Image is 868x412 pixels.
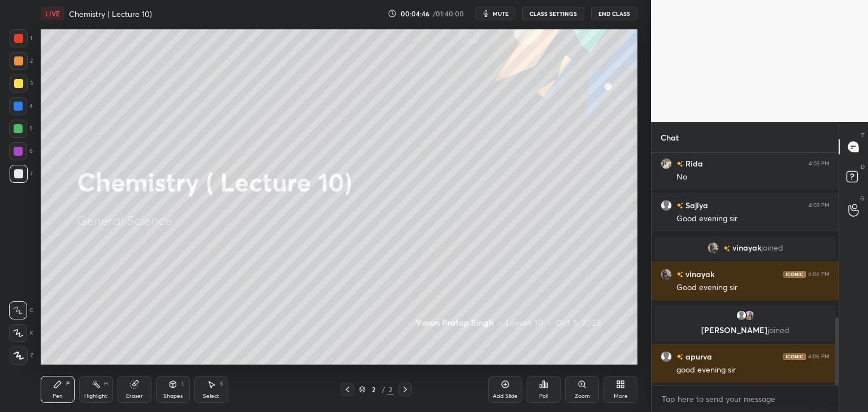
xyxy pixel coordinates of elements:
div: / [381,386,385,393]
div: 4:03 PM [809,160,830,167]
div: No [676,172,830,183]
div: 4:03 PM [809,202,830,209]
div: Good evening sir [676,282,830,293]
img: iconic-dark.1390631f.png [783,353,806,360]
img: no-rating-badge.077c3623.svg [723,246,730,252]
span: joined [767,325,789,335]
img: default.png [661,200,672,211]
img: f3875319d93b418790e5bcd3c757cca3.jpg [661,269,672,280]
button: CLASS SETTINGS [522,7,584,20]
img: iconic-dark.1390631f.png [783,271,806,278]
img: no-rating-badge.077c3623.svg [676,161,683,167]
div: 2 [387,384,394,395]
p: D [861,163,865,171]
h4: Chemistry ( Lecture 10) [69,8,152,19]
div: Poll [539,393,548,399]
div: Add Slide [493,393,518,399]
div: grid [652,153,839,385]
div: 4:06 PM [808,353,830,360]
div: Select [203,393,219,399]
img: f3875319d93b418790e5bcd3c757cca3.jpg [708,242,719,253]
h6: apurva [683,350,712,362]
div: More [614,393,628,399]
p: T [861,131,865,139]
h6: vinayak [683,268,714,280]
img: no-rating-badge.077c3623.svg [676,203,683,209]
span: vinayak [732,243,761,252]
div: S [220,381,223,387]
img: no-rating-badge.077c3623.svg [676,354,683,360]
div: 4 [9,97,33,115]
img: 324b7ae3f6e84dbbb3632ae0ad1a0089.jpg [661,158,672,169]
img: no-rating-badge.077c3623.svg [676,271,683,278]
span: mute [493,10,509,17]
h6: Rida [683,157,703,169]
div: 3 [10,74,33,93]
div: Z [10,347,33,365]
p: [PERSON_NAME] [661,326,829,335]
div: 5 [9,120,33,138]
div: Highlight [84,393,107,399]
div: 2 [368,386,379,393]
div: 4:04 PM [808,271,830,278]
button: mute [475,7,515,20]
div: Zoom [575,393,590,399]
div: 6 [9,142,33,160]
div: C [9,301,33,319]
img: default.png [736,310,747,321]
div: L [181,381,185,387]
div: 7 [10,165,33,183]
img: default.png [661,351,672,362]
div: Good evening sir [676,213,830,225]
p: Chat [652,122,688,152]
span: joined [761,243,783,252]
div: good evening sir [676,365,830,376]
div: Eraser [126,393,143,399]
div: LIVE [41,7,64,20]
p: G [860,194,865,203]
div: H [104,381,108,387]
div: P [66,381,70,387]
div: 1 [10,29,32,47]
div: Pen [53,393,63,399]
div: 2 [10,52,33,70]
div: X [9,324,33,342]
h6: Sajiya [683,199,708,211]
img: 94bcd89bc7ca4e5a82e5345f6df80e34.jpg [744,310,755,321]
button: End Class [591,7,637,20]
div: Shapes [163,393,183,399]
